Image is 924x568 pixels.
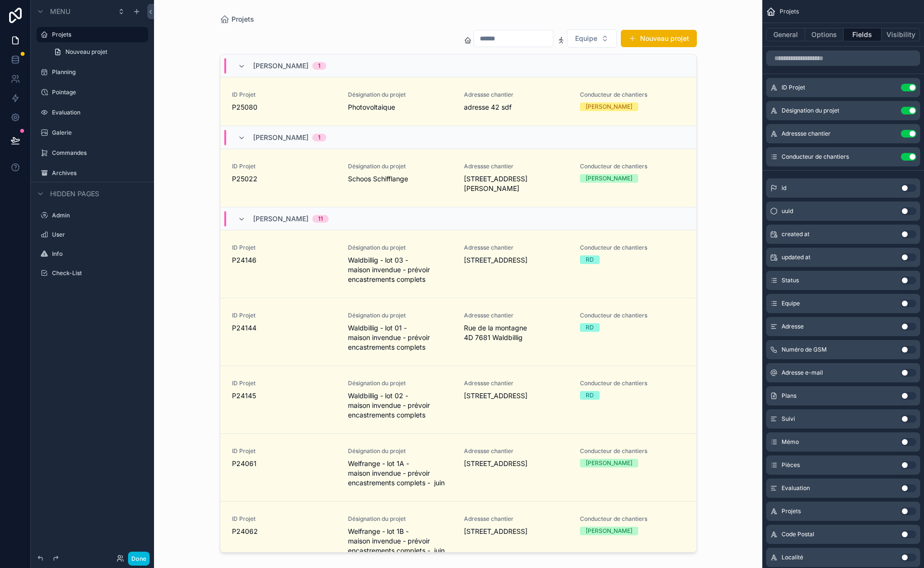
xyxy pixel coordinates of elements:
[52,129,142,137] label: Galerie
[782,130,831,138] span: Adressse chantier
[782,184,786,192] span: id
[318,62,321,70] div: 1
[882,28,920,41] button: Visibility
[780,8,799,15] span: Projets
[318,134,321,141] div: 1
[52,31,142,38] label: Projets
[52,169,142,177] label: Archives
[782,84,805,91] span: ID Projet
[128,552,150,566] button: Done
[782,530,814,538] span: Code Postal
[782,230,809,238] span: created at
[52,149,142,157] label: Commandes
[805,28,844,41] button: Options
[253,61,308,71] span: [PERSON_NAME]
[52,88,142,96] label: Pointage
[782,346,827,353] span: Numéro de GSM
[48,44,148,60] a: Nouveau projet
[782,461,800,469] span: Pièces
[52,212,142,219] label: Admin
[782,153,849,161] span: Conducteur de chantiers
[52,68,142,76] label: Planning
[844,28,882,41] button: Fields
[253,133,308,142] span: [PERSON_NAME]
[782,415,795,423] span: Suivi
[782,253,810,261] span: updated at
[782,107,839,114] span: Désignation du projet
[50,7,70,16] span: Menu
[782,323,804,330] span: Adresse
[782,484,810,492] span: Evaluation
[782,277,799,284] span: Status
[766,28,805,41] button: General
[782,369,823,377] span: Adresse e-mail
[50,189,99,199] span: Hidden pages
[253,214,308,224] span: [PERSON_NAME]
[65,48,107,56] span: Nouveau projet
[782,300,800,307] span: Equipe
[782,207,793,215] span: uuid
[52,231,142,239] label: User
[52,109,142,116] label: Evaluation
[52,250,142,258] label: Info
[782,438,799,446] span: Mémo
[782,392,796,400] span: Plans
[782,507,801,515] span: Projets
[52,269,142,277] label: Check-List
[318,215,323,223] div: 11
